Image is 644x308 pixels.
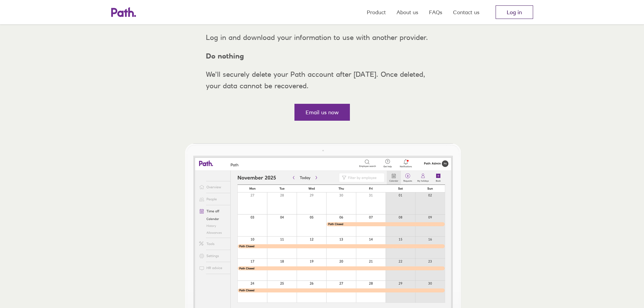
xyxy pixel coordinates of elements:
[200,32,444,43] p: Log in and download your information to use with another provider.
[200,69,444,91] p: We’ll securely delete your Path account after [DATE]. Once deleted, your data cannot be recovered.
[496,5,533,19] a: Log in
[294,104,350,121] a: Email us now
[206,52,244,60] strong: Do nothing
